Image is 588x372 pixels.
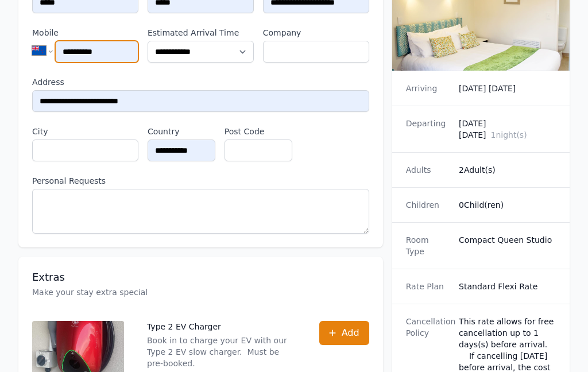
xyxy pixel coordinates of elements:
dt: Departing [406,118,450,141]
label: Personal Requests [32,175,369,187]
dd: 2 Adult(s) [459,164,556,176]
button: Add [319,321,369,345]
dd: 0 Child(ren) [459,199,556,211]
dd: [DATE] [DATE] [459,83,556,94]
dt: Adults [406,164,450,176]
label: Post Code [225,126,292,137]
label: Company [263,27,369,38]
p: Book in to charge your EV with our Type 2 EV slow charger. Must be pre-booked. [147,335,296,369]
h3: Extras [32,270,369,284]
label: Estimated Arrival Time [148,27,254,38]
label: City [32,126,138,137]
label: Address [32,76,369,88]
p: Make your stay extra special [32,286,369,298]
label: Country [148,126,215,137]
span: 1 night(s) [490,130,527,139]
label: Mobile [32,27,138,38]
span: Add [342,326,359,340]
dt: Rate Plan [406,281,450,292]
dd: Standard Flexi Rate [459,281,556,292]
dd: [DATE] [DATE] [459,118,556,141]
dd: Compact Queen Studio [459,234,556,257]
dt: Arriving [406,83,450,94]
dt: Children [406,199,450,211]
p: Type 2 EV Charger [147,321,296,332]
dt: Room Type [406,234,450,257]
